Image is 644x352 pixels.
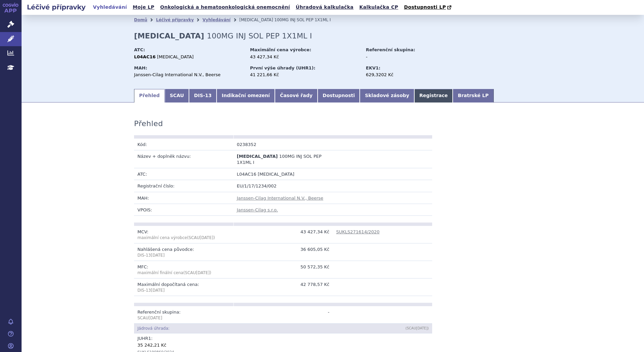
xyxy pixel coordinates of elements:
[151,253,165,258] span: [DATE]
[134,150,233,168] td: Název + doplněk názvu:
[233,278,333,296] td: 42 778,57 Kč
[134,226,233,243] td: MCV:
[318,89,360,102] a: Dostupnosti
[258,172,294,177] span: [MEDICAL_DATA]
[156,18,194,22] a: Léčivé přípravky
[22,2,91,12] h2: Léčivé přípravky
[237,154,322,165] span: 100MG INJ SOL PEP 1X1ML I
[157,54,194,59] span: [MEDICAL_DATA]
[137,235,187,240] span: maximální cena výrobce
[250,72,359,78] div: 41 221,66 Kč
[189,89,217,102] a: DIS-13
[134,243,233,261] td: Nahlášená cena původce:
[134,139,233,150] td: Kód:
[233,243,333,261] td: 36 605,05 Kč
[360,89,414,102] a: Skladové zásoby
[233,139,333,150] td: 0238352
[200,235,214,240] span: [DATE]
[134,306,233,324] td: Referenční skupina:
[250,65,315,70] strong: První výše úhrady (UHR1):
[366,72,442,78] div: 629,3202 Kč
[134,47,145,52] strong: ATC:
[250,47,311,52] strong: Maximální cena výrobce:
[134,72,244,78] div: Janssen-Cilag International N.V., Beerse
[91,3,129,12] a: Vyhledávání
[406,326,429,330] span: (SCAU )
[196,270,210,275] span: [DATE]
[453,89,493,102] a: Bratrské LP
[366,65,380,70] strong: EKV1:
[233,226,333,243] td: 43 427,34 Kč
[366,54,442,60] div: -
[207,32,312,40] span: 100MG INJ SOL PEP 1X1ML I
[137,270,230,276] p: maximální finální cena
[134,180,233,192] td: Registrační číslo:
[202,18,230,22] a: Vyhledávání
[239,18,273,22] span: [MEDICAL_DATA]
[134,168,233,180] td: ATC:
[404,4,446,10] span: Dostupnosti LP
[137,235,215,240] span: (SCAU )
[250,54,359,60] div: 43 427,34 Kč
[134,18,147,22] a: Domů
[134,278,233,296] td: Maximální dopočítaná cena:
[233,306,333,324] td: -
[137,342,429,348] div: 35 242,21 Kč
[158,3,292,12] a: Onkologická a hematoonkologická onemocnění
[366,47,415,52] strong: Referenční skupina:
[137,288,230,293] p: DIS-13
[233,180,432,192] td: EU/1/17/1234/002
[237,172,256,177] span: L04AC16
[134,89,165,102] a: Přehled
[131,3,156,12] a: Moje LP
[134,119,163,128] h3: Přehled
[416,326,427,330] span: [DATE]
[237,207,278,212] a: Janssen-Cilag s.r.o.
[149,316,162,320] span: [DATE]
[237,154,278,159] span: [MEDICAL_DATA]
[165,89,189,102] a: SCAU
[134,204,233,215] td: VPOIS:
[414,89,453,102] a: Registrace
[134,65,147,70] strong: MAH:
[237,196,323,201] a: Janssen-Cilag International N.V., Beerse
[233,261,333,278] td: 50 572,35 Kč
[275,89,318,102] a: Časové řady
[151,288,165,293] span: [DATE]
[134,261,233,278] td: MFC:
[275,18,331,22] span: 100MG INJ SOL PEP 1X1ML I
[217,89,275,102] a: Indikační omezení
[148,336,151,341] span: 1
[183,270,211,275] span: (SCAU )
[402,3,455,12] a: Dostupnosti LP
[134,192,233,204] td: MAH:
[134,32,204,40] strong: [MEDICAL_DATA]
[137,315,230,321] p: SCAU
[294,3,356,12] a: Úhradová kalkulačka
[137,253,230,258] p: DIS-13
[336,229,380,234] a: SUKLS271614/2020
[357,3,400,12] a: Kalkulačka CP
[134,54,156,59] strong: L04AC16
[134,324,333,333] td: Jádrová úhrada:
